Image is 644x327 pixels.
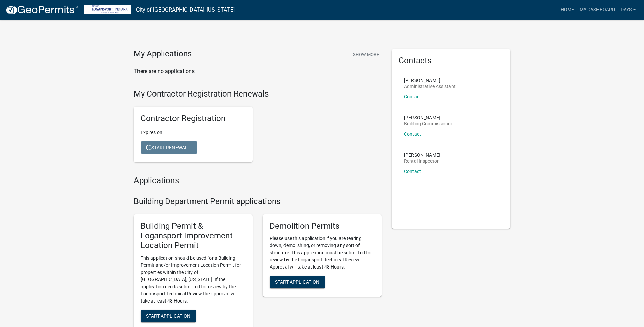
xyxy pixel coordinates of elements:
p: Building Commissioner [404,121,452,126]
h4: Building Department Permit applications [134,196,382,206]
span: Start Renewal... [146,145,192,150]
h5: Demolition Permits [270,221,375,231]
p: There are no applications [134,67,382,75]
p: [PERSON_NAME] [404,78,456,83]
button: Start Renewal... [141,141,197,154]
p: Expires on [141,129,246,136]
h5: Contacts [399,56,504,66]
h5: Building Permit & Logansport Improvement Location Permit [141,221,246,251]
button: Start Application [141,310,196,322]
wm-registration-list-section: My Contractor Registration Renewals [134,89,382,168]
p: Rental Inspector [404,159,440,163]
span: Start Application [275,279,319,285]
h5: Contractor Registration [141,114,246,123]
button: Start Application [270,276,325,288]
a: Contact [404,169,421,174]
a: Contact [404,94,421,99]
a: Days [618,3,639,16]
a: My Dashboard [577,3,618,16]
a: Contact [404,131,421,137]
a: City of [GEOGRAPHIC_DATA], [US_STATE] [136,4,235,16]
img: City of Logansport, Indiana [84,5,131,14]
h4: My Applications [134,49,192,59]
p: Please use this application if you are tearing down, demolishing, or removing any sort of structu... [270,235,375,271]
h4: Applications [134,176,382,186]
p: Administrative Assistant [404,84,456,89]
span: Start Application [146,313,190,319]
button: Show More [350,49,382,60]
h4: My Contractor Registration Renewals [134,89,382,99]
a: Home [558,3,577,16]
p: [PERSON_NAME] [404,153,440,157]
p: This application should be used for a Building Permit and/or Improvement Location Permit for prop... [141,255,246,305]
p: [PERSON_NAME] [404,115,452,120]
